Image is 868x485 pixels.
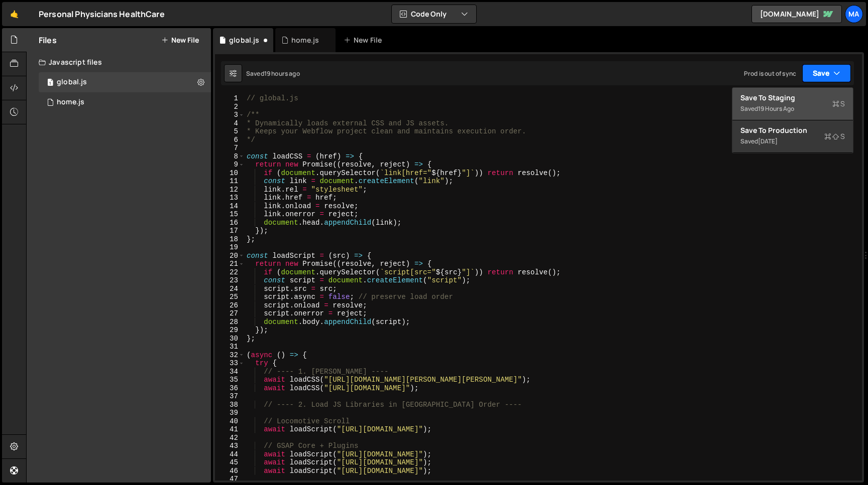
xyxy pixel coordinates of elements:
span: S [832,99,845,109]
div: 28 [215,318,245,327]
div: 21 [215,260,245,268]
span: S [824,131,845,141]
div: 15 [215,210,245,219]
div: 19 hours ago [264,69,300,78]
div: 9 [215,160,245,169]
div: 3 [215,111,245,119]
div: 43 [215,442,245,450]
div: Saved [246,69,300,78]
div: 40 [215,417,245,426]
div: 2 [215,103,245,111]
div: 7 [215,144,245,152]
div: 13 [215,194,245,202]
div: 46 [215,467,245,475]
div: 37 [215,392,245,401]
div: global.js [57,78,87,87]
div: 20 [215,252,245,260]
div: 1 [215,94,245,103]
div: 12 [215,186,245,194]
div: 34 [215,368,245,376]
div: 31 [215,343,245,351]
div: 36 [215,384,245,393]
div: 45 [215,458,245,467]
div: 38 [215,401,245,409]
div: 17 [215,227,245,235]
div: Personal Physicians HealthCare [39,8,165,20]
div: 30 [215,335,245,343]
a: 🤙 [2,2,27,26]
div: 5 [215,127,245,136]
div: 47 [215,475,245,483]
div: 39 [215,409,245,417]
a: [DOMAIN_NAME] [751,5,842,23]
div: Prod is out of sync [744,69,796,78]
div: 29 [215,326,245,335]
div: 11 [215,177,245,186]
button: Save to ProductionS Saved[DATE] [732,120,853,153]
div: 4 [215,119,245,128]
div: 18 [215,235,245,244]
div: [DATE] [758,137,778,145]
div: 19 hours ago [758,104,794,113]
div: Save to Production [740,125,845,135]
div: Javascript files [27,52,211,72]
div: 16 [215,219,245,227]
div: home.js [291,35,319,45]
div: 42 [215,434,245,442]
div: 24 [215,285,245,293]
button: Save [802,64,851,82]
button: New File [161,36,199,44]
button: Save to StagingS Saved19 hours ago [732,88,853,120]
button: Code Only [392,5,476,23]
div: 44 [215,450,245,459]
div: 19 [215,243,245,252]
div: 26 [215,301,245,310]
a: Ma [845,5,863,23]
span: 1 [47,79,53,87]
div: 32 [215,351,245,360]
div: 10 [215,169,245,178]
div: New File [344,35,386,45]
div: 41 [215,425,245,434]
div: Save to Staging [740,93,845,103]
div: home.js [57,98,84,107]
div: 33 [215,359,245,368]
div: 27 [215,309,245,318]
div: 8 [215,152,245,161]
div: 14 [215,202,245,211]
div: 25 [215,293,245,301]
div: global.js [229,35,259,45]
h2: Files [39,35,57,46]
div: 17171/47430.js [39,72,211,92]
div: Saved [740,103,845,115]
div: 23 [215,276,245,285]
div: 6 [215,136,245,144]
div: Saved [740,135,845,147]
div: 17171/47431.js [39,92,211,112]
div: 35 [215,376,245,384]
div: 22 [215,268,245,277]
